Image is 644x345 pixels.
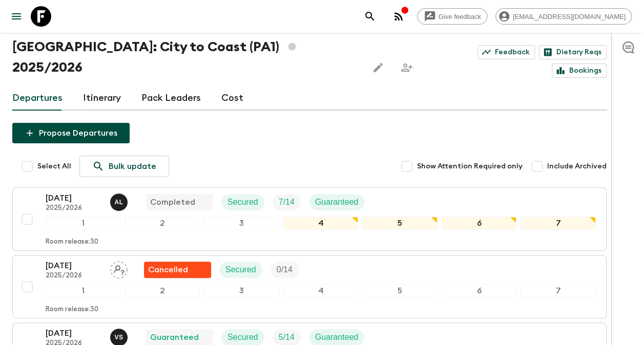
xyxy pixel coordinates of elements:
[539,45,607,59] a: Dietary Reqs
[225,264,256,276] p: Secured
[46,272,102,280] p: 2025/2026
[150,331,199,343] p: Guaranteed
[279,331,295,343] p: 5 / 14
[521,217,596,230] div: 7
[12,37,360,78] h1: [GEOGRAPHIC_DATA]: City to Coast (PA1) 2025/2026
[442,217,517,230] div: 6
[552,63,607,78] a: Bookings
[46,306,98,314] p: Room release: 30
[417,8,487,25] a: Give feedback
[141,86,201,111] a: Pack Leaders
[227,196,258,208] p: Secured
[46,238,98,246] p: Room release: 30
[279,196,295,208] p: 7 / 14
[114,333,123,341] p: v S
[417,161,523,171] span: Show Attention Required only
[227,331,258,343] p: Secured
[148,264,188,276] p: Cancelled
[277,264,293,276] p: 0 / 14
[204,284,279,297] div: 3
[521,284,596,297] div: 7
[109,160,156,172] p: Bulk update
[110,332,130,340] span: vincent Scott
[360,6,380,27] button: search adventures
[362,217,438,230] div: 5
[125,217,200,230] div: 2
[83,86,121,111] a: Itinerary
[315,196,359,208] p: Guaranteed
[442,284,517,297] div: 6
[12,86,63,111] a: Departures
[46,260,102,272] p: [DATE]
[271,262,299,278] div: Trip Fill
[46,327,102,339] p: [DATE]
[507,13,631,20] span: [EMAIL_ADDRESS][DOMAIN_NAME]
[110,197,130,205] span: Abdiel Luis
[283,284,359,297] div: 4
[368,57,388,78] button: Edit this itinerary
[46,217,121,230] div: 1
[221,86,243,111] a: Cost
[362,284,438,297] div: 5
[6,6,27,27] button: menu
[283,217,359,230] div: 4
[433,13,487,20] span: Give feedback
[150,196,195,208] p: Completed
[79,156,169,177] a: Bulk update
[37,161,71,171] span: Select All
[204,217,279,230] div: 3
[46,284,121,297] div: 1
[110,264,128,272] span: Assign pack leader
[221,194,264,210] div: Secured
[547,161,607,171] span: Include Archived
[12,187,607,251] button: [DATE]2025/2026Abdiel LuisCompletedSecuredTrip FillGuaranteed1234567Room release:30
[125,284,200,297] div: 2
[397,57,417,78] span: Share this itinerary
[495,8,632,25] div: [EMAIL_ADDRESS][DOMAIN_NAME]
[144,262,211,278] div: Flash Pack cancellation
[46,204,102,212] p: 2025/2026
[12,123,130,143] button: Propose Departures
[477,45,535,59] a: Feedback
[12,255,607,318] button: [DATE]2025/2026Assign pack leaderFlash Pack cancellationSecuredTrip Fill1234567Room release:30
[315,331,359,343] p: Guaranteed
[46,192,102,204] p: [DATE]
[219,262,262,278] div: Secured
[273,194,301,210] div: Trip Fill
